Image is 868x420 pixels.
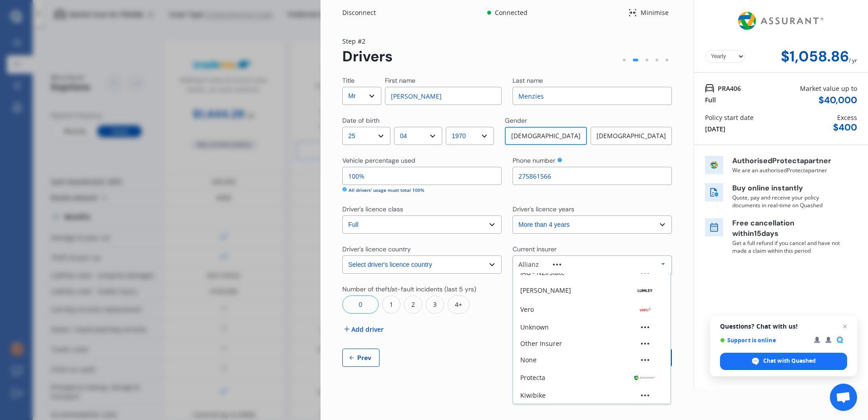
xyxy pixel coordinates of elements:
div: Chat with Quashed [720,353,847,370]
div: IAG - NZI/State [520,270,565,276]
div: None [520,357,537,363]
div: Gender [505,116,527,125]
div: Market value up to [800,84,857,93]
img: other.81dba5aafe580aa69f38.svg [641,359,649,361]
p: Get a full refund if you cancel and have not made a claim within this period [732,239,841,255]
div: 3 [426,295,444,314]
div: Driver's licence years [513,205,574,214]
div: Current insurer [513,245,557,254]
div: [DEMOGRAPHIC_DATA] [505,127,587,145]
div: Excess [837,113,857,122]
div: [DEMOGRAPHIC_DATA] [591,127,672,145]
div: Driver's licence country [342,245,411,254]
div: Kiwibike [520,392,546,399]
p: Free cancellation within 15 days [732,218,841,239]
span: PRA406 [718,84,741,93]
div: 1 [382,295,400,314]
div: / yr [849,48,857,65]
div: Number of theft/at-fault incidents (last 5 yrs) [342,285,476,294]
img: insurer icon [705,156,723,174]
img: Lumley-text.webp [632,286,658,295]
input: Enter percentage [342,167,502,185]
div: Open chat [830,384,857,411]
img: buy online icon [705,183,723,201]
img: other.81dba5aafe580aa69f38.svg [641,343,649,345]
img: other.81dba5aafe580aa69f38.svg [641,326,649,328]
span: Close chat [839,321,850,332]
img: free cancel icon [705,218,723,236]
div: Last name [513,76,543,85]
div: [DATE] [705,124,725,134]
div: Date of birth [342,116,380,125]
img: other.81dba5aafe580aa69f38.svg [641,395,649,396]
button: Prev [342,349,380,367]
span: Chat with Quashed [763,357,816,365]
div: Drivers [342,48,393,65]
p: We are an authorised Protecta partner [732,166,841,174]
div: Title [342,76,355,85]
img: Vero.png [633,305,657,314]
div: 4+ [448,295,469,314]
div: First name [385,76,415,85]
div: Phone number [513,156,555,165]
div: $ 400 [833,122,857,133]
div: [PERSON_NAME] [520,287,571,294]
div: Policy start date [705,113,754,122]
div: 2 [404,295,422,314]
div: Vehicle percentage used [342,156,415,165]
div: Other Insurer [520,340,562,347]
span: Support is online [720,337,808,344]
div: Protecta [520,375,545,381]
p: Quote, pay and receive your policy documents in real-time on Quashed [732,194,841,209]
div: All drivers' usage must total 100% [349,187,424,194]
img: Assurant.png [735,4,827,38]
img: other.81dba5aafe580aa69f38.svg [553,264,561,265]
p: Buy online instantly [732,183,841,194]
div: $ 40,000 [819,95,857,105]
input: Enter first name [385,87,502,105]
span: Add driver [351,325,384,334]
span: Questions? Chat with us! [720,323,847,330]
input: Enter phone number [513,167,672,185]
img: Assurant.png [633,373,657,382]
p: Authorised Protecta partner [732,156,841,166]
div: Allianz [518,261,539,268]
div: Disconnect [342,8,386,17]
div: Vero [520,306,534,313]
div: Driver's licence class [342,205,403,214]
div: 0 [342,295,379,314]
div: Connected [493,8,529,17]
input: Enter last name [513,87,672,105]
div: Unknown [520,324,549,330]
div: Full [705,95,716,105]
div: Minimise [637,8,672,17]
span: Prev [355,354,374,361]
div: $1,058.86 [781,48,849,65]
div: Step # 2 [342,36,393,46]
